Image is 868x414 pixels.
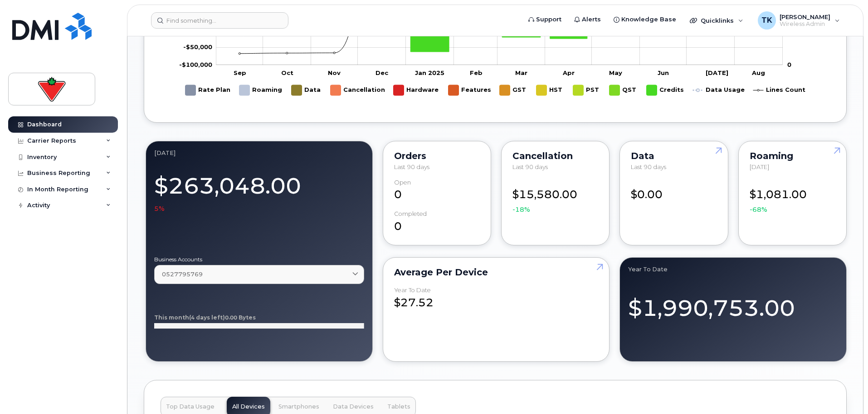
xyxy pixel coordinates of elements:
[189,314,225,321] tspan: (4 days left)
[449,81,491,99] g: Features
[750,179,835,214] div: $1,081.00
[154,150,364,157] div: August 2025
[179,60,212,68] g: $0
[394,179,411,186] div: Open
[628,284,838,324] div: $1,990,753.00
[470,69,483,76] tspan: Feb
[631,152,717,160] div: Data
[751,11,846,30] div: Tatiana Kostenyuk
[183,43,212,50] tspan: -$50,000
[234,69,246,76] tspan: Sep
[562,69,575,76] tspan: Apr
[225,314,256,321] tspan: 0.00 Bytes
[151,12,288,29] input: Find something...
[751,69,765,76] tspan: Aug
[683,11,750,30] div: Quicklinks
[154,168,364,213] div: $263,048.00
[706,69,728,76] tspan: [DATE]
[415,69,444,76] tspan: Jan 2025
[621,15,676,24] span: Knowledge Base
[394,179,480,203] div: 0
[631,163,666,170] span: Last 90 days
[281,69,293,76] tspan: Oct
[500,81,527,99] g: GST
[512,179,598,214] div: $15,580.00
[333,403,374,410] span: Data Devices
[394,210,427,217] div: completed
[278,403,319,410] span: Smartphones
[750,205,767,214] span: -68%
[154,257,364,262] label: Business Accounts
[573,81,600,99] g: PST
[154,314,189,321] tspan: This month
[761,15,772,26] span: TK
[515,69,527,76] tspan: Mar
[154,265,364,284] a: 0527795769
[394,287,599,310] div: $27.52
[787,60,791,68] tspan: 0
[780,13,830,20] span: [PERSON_NAME]
[750,152,835,160] div: Roaming
[394,163,429,170] span: Last 90 days
[753,81,805,99] g: Lines Count
[512,152,598,160] div: Cancellation
[631,179,717,203] div: $0.00
[328,69,341,76] tspan: Nov
[292,81,322,99] g: Data
[701,17,734,24] span: Quicklinks
[658,69,669,76] tspan: Jun
[647,81,684,99] g: Credits
[750,163,769,170] span: [DATE]
[239,81,283,99] g: Roaming
[394,287,431,294] div: Year to Date
[394,210,480,234] div: 0
[394,269,599,276] div: Average per Device
[154,204,165,213] span: 5%
[536,81,564,99] g: HST
[582,15,601,24] span: Alerts
[609,69,622,76] tspan: May
[179,60,212,68] tspan: -$100,000
[387,403,410,410] span: Tablets
[183,43,212,50] g: $0
[331,81,385,99] g: Cancellation
[166,403,215,410] span: Top Data Usage
[512,163,548,170] span: Last 90 days
[512,205,530,214] span: -18%
[162,270,203,279] span: 0527795769
[375,69,389,76] tspan: Dec
[610,81,638,99] g: QST
[536,15,561,24] span: Support
[787,29,808,36] tspan: 4.5 TB
[185,81,230,99] g: Rate Plan
[568,10,607,29] a: Alerts
[693,81,745,99] g: Data Usage
[394,81,439,99] g: Hardware
[394,152,480,160] div: Orders
[628,266,838,273] div: Year to Date
[522,10,568,29] a: Support
[607,10,683,29] a: Knowledge Base
[780,20,830,28] span: Wireless Admin
[185,81,805,99] g: Legend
